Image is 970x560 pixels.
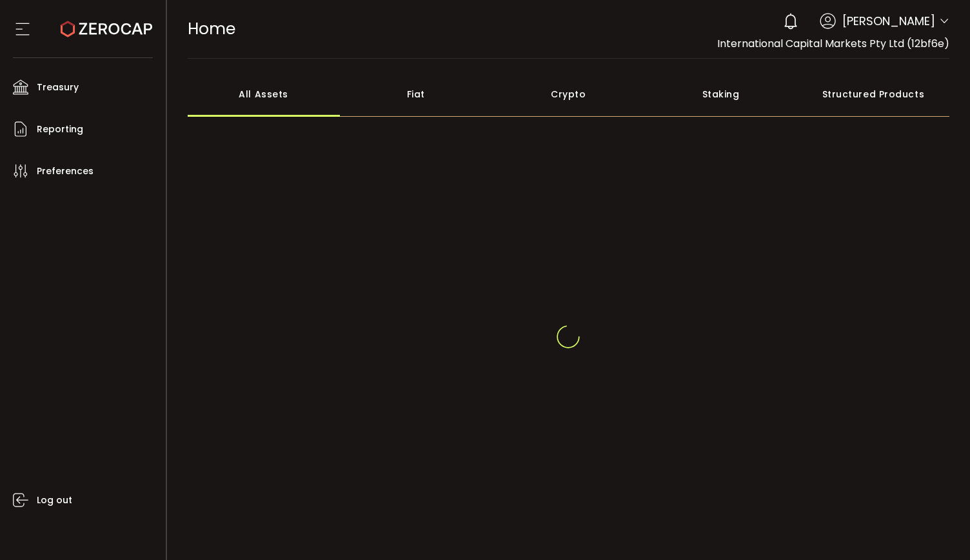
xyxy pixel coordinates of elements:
[340,72,492,117] div: Fiat
[492,72,644,117] div: Crypto
[842,12,935,30] span: [PERSON_NAME]
[717,36,949,51] span: International Capital Markets Pty Ltd (12bf6e)
[797,72,949,117] div: Structured Products
[188,17,235,40] span: Home
[644,72,797,117] div: Staking
[37,78,79,97] span: Treasury
[188,72,340,117] div: All Assets
[37,162,94,181] span: Preferences
[37,491,72,510] span: Log out
[37,120,83,139] span: Reporting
